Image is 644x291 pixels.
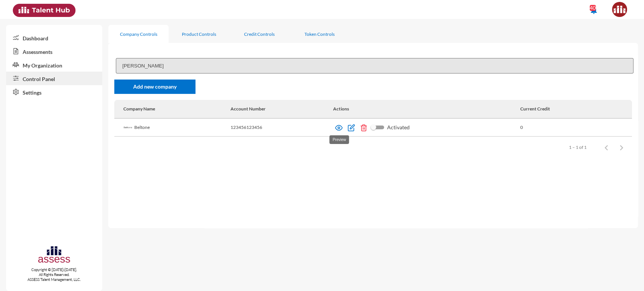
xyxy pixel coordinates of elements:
[231,106,266,112] div: Account Number
[387,123,410,132] span: Activated
[6,58,102,72] a: My Organization
[116,58,633,74] input: Search
[333,106,349,112] div: Actions
[244,31,275,37] div: Credit Controls
[590,5,596,11] div: 40
[520,119,632,137] td: 0
[333,106,520,112] div: Actions
[37,245,71,266] img: assesscompany-logo.png
[123,106,231,112] div: Company Name
[614,140,629,155] button: Next page
[114,119,231,137] td: Beltone
[520,106,550,112] div: Current Credit
[6,72,102,85] a: Control Panel
[182,31,216,37] div: Product Controls
[599,140,614,155] button: Previous page
[589,6,598,15] mat-icon: notifications
[304,31,335,37] div: Token Controls
[6,267,102,282] p: Copyright © [DATE]-[DATE]. All Rights Reserved. ASSESS Talent Management, LLC.
[6,31,102,44] a: Dashboard
[520,106,623,112] div: Current Credit
[231,106,333,112] div: Account Number
[569,144,587,150] div: 1 – 1 of 1
[231,119,333,137] td: 123456123456
[123,106,155,112] div: Company Name
[120,31,157,37] div: Company Controls
[114,80,195,94] a: Add new company
[6,44,102,58] a: Assessments
[6,85,102,99] a: Settings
